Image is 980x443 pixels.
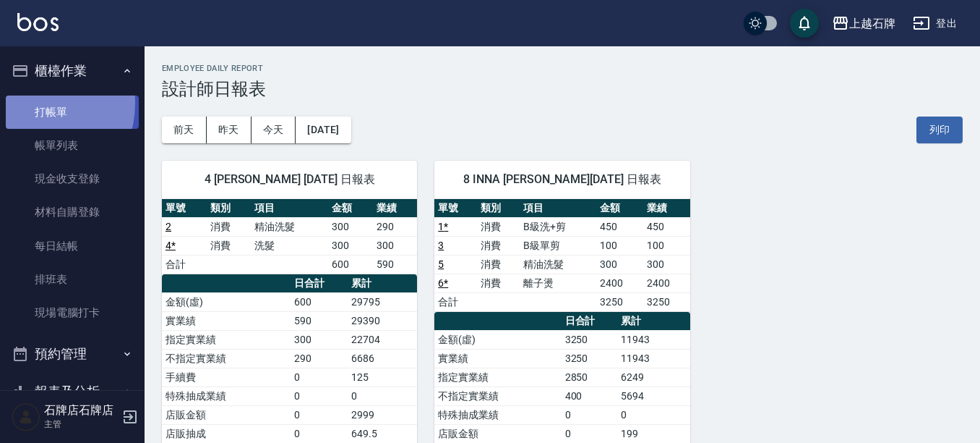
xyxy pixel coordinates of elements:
h3: 設計師日報表 [162,79,963,99]
a: 現場電腦打卡 [6,296,139,329]
td: 2400 [643,274,690,292]
td: 消費 [477,217,520,236]
td: 消費 [477,274,520,292]
td: 300 [328,217,373,236]
td: 特殊抽成業績 [162,387,291,405]
td: 3250 [643,292,690,311]
div: 上越石牌 [849,14,895,33]
th: 業績 [373,199,418,218]
button: 列印 [916,117,963,143]
td: 精油洗髮 [520,255,596,274]
button: [DATE] [296,117,351,143]
img: Person [12,402,40,431]
th: 日合計 [291,274,348,293]
td: 店販金額 [162,405,291,424]
th: 金額 [328,199,373,218]
td: 100 [643,236,690,255]
th: 項目 [251,199,328,218]
button: 報表及分析 [6,373,139,410]
a: 3 [438,240,444,251]
th: 單號 [434,199,477,218]
th: 業績 [643,199,690,218]
span: 8 INNA [PERSON_NAME][DATE] 日報表 [452,172,672,187]
th: 累計 [348,274,418,293]
a: 2 [166,221,171,232]
td: 3250 [562,330,617,349]
button: 昨天 [207,117,252,143]
a: 打帳單 [6,96,139,129]
td: 消費 [477,236,520,255]
table: a dense table [162,199,417,274]
td: 290 [373,217,418,236]
td: 300 [373,236,418,255]
td: 消費 [477,255,520,274]
td: 600 [328,255,373,274]
td: 實業績 [162,311,291,330]
td: 指定實業績 [434,368,561,387]
button: 登出 [907,10,963,37]
td: 649.5 [348,424,418,443]
a: 帳單列表 [6,129,139,162]
a: 每日結帳 [6,229,139,263]
button: 前天 [162,117,207,143]
td: 600 [291,292,348,311]
button: 預約管理 [6,335,139,373]
td: 5694 [617,387,690,405]
td: 0 [617,405,690,424]
td: 400 [562,387,617,405]
td: 不指定實業績 [162,349,291,368]
button: 櫃檯作業 [6,52,139,90]
td: 0 [291,387,348,405]
td: 手續費 [162,368,291,387]
td: 指定實業績 [162,330,291,349]
td: 2400 [596,274,643,292]
td: 290 [291,349,348,368]
td: 消費 [207,217,252,236]
td: 6249 [617,368,690,387]
h5: 石牌店石牌店 [44,403,118,418]
td: 0 [562,405,617,424]
a: 5 [438,258,444,270]
td: 6686 [348,349,418,368]
th: 單號 [162,199,207,218]
td: 合計 [434,292,477,311]
a: 現金收支登錄 [6,162,139,195]
td: 金額(虛) [434,330,561,349]
td: 店販抽成 [162,424,291,443]
td: 0 [291,424,348,443]
td: B級洗+剪 [520,217,596,236]
td: 不指定實業績 [434,387,561,405]
td: 0 [562,424,617,443]
td: 洗髮 [251,236,328,255]
td: 店販金額 [434,424,561,443]
th: 金額 [596,199,643,218]
a: 排班表 [6,263,139,296]
td: 消費 [207,236,252,255]
th: 日合計 [562,312,617,331]
td: 29795 [348,292,418,311]
td: 0 [291,405,348,424]
td: 特殊抽成業績 [434,405,561,424]
td: 590 [373,255,418,274]
td: 0 [348,387,418,405]
td: 199 [617,424,690,443]
td: 590 [291,311,348,330]
td: 金額(虛) [162,292,291,311]
td: 精油洗髮 [251,217,328,236]
p: 主管 [44,418,118,431]
td: 300 [291,330,348,349]
td: 實業績 [434,349,561,368]
th: 項目 [520,199,596,218]
td: 22704 [348,330,418,349]
button: 今天 [252,117,296,143]
button: 上越石牌 [826,9,901,38]
td: 3250 [562,349,617,368]
td: 125 [348,368,418,387]
td: 0 [291,368,348,387]
td: 11943 [617,330,690,349]
th: 類別 [477,199,520,218]
td: 450 [643,217,690,236]
img: Logo [17,13,59,31]
td: 合計 [162,255,207,274]
table: a dense table [434,199,689,312]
